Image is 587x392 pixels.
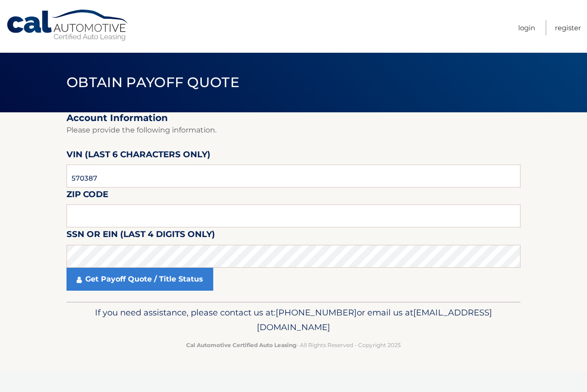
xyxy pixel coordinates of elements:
[72,340,515,350] p: - All Rights Reserved - Copyright 2025
[276,307,357,318] span: [PHONE_NUMBER]
[66,227,215,244] label: SSN or EIN (last 4 digits only)
[66,148,210,165] label: VIN (last 6 characters only)
[66,268,213,291] a: Get Payoff Quote / Title Status
[72,305,515,335] p: If you need assistance, please contact us at: or email us at
[66,74,239,91] span: Obtain Payoff Quote
[186,342,296,348] strong: Cal Automotive Certified Auto Leasing
[66,112,521,124] h2: Account Information
[518,20,535,35] a: Login
[6,9,130,42] a: Cal Automotive
[66,188,108,204] label: Zip Code
[555,20,581,35] a: Register
[66,124,521,137] p: Please provide the following information.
